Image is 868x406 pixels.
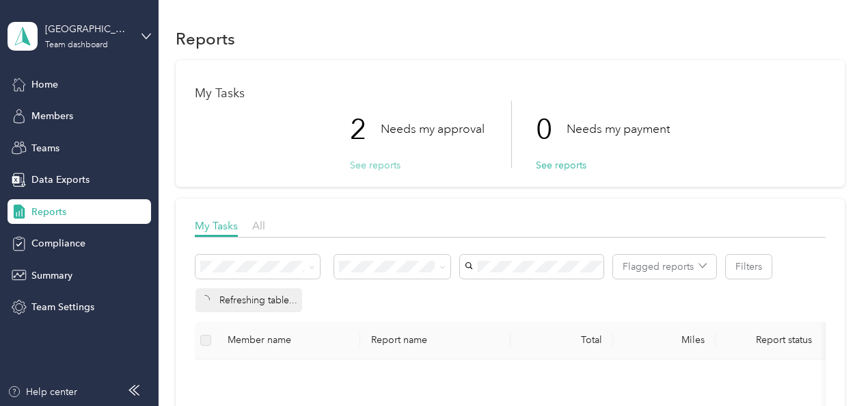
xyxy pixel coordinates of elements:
h1: My Tasks [195,86,826,101]
p: 0 [536,101,567,158]
div: Member name [228,334,349,346]
button: See reports [536,158,586,173]
span: Report status [727,334,841,346]
span: Teams [31,141,59,155]
span: Team Settings [31,300,94,314]
p: Needs my payment [567,120,670,138]
h1: Reports [176,31,235,46]
span: All [252,219,265,232]
span: My Tasks [195,219,238,232]
th: Member name [217,322,360,359]
div: Refreshing table... [195,288,302,312]
p: 2 [350,101,381,158]
div: Total [521,334,602,346]
p: Needs my approval [381,120,485,138]
span: Compliance [31,236,85,251]
button: Filters [726,255,772,279]
span: Summary [31,268,72,283]
span: Reports [31,205,66,219]
button: Flagged reports [613,255,716,279]
button: Help center [8,385,77,399]
button: See reports [350,158,401,173]
div: Miles [624,334,705,346]
div: [GEOGRAPHIC_DATA] [45,22,131,36]
span: Data Exports [31,173,90,187]
span: Members [31,109,73,123]
th: Report name [360,322,511,359]
span: Home [31,77,58,92]
iframe: Everlance-gr Chat Button Frame [791,329,868,406]
div: Team dashboard [45,41,108,49]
